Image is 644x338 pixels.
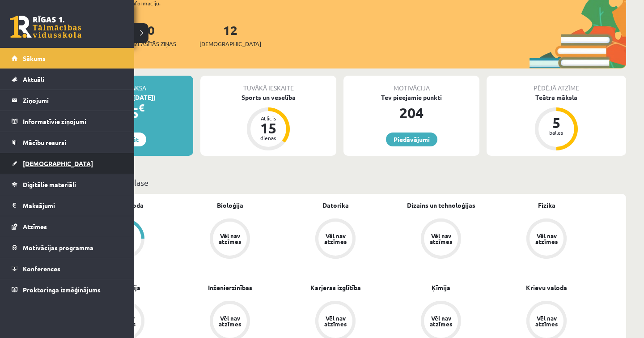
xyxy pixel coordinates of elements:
[208,283,252,292] a: Inženierzinības
[12,237,123,258] a: Motivācijas programma
[139,101,144,114] span: €
[310,283,361,292] a: Karjeras izglītība
[534,233,559,244] div: Vēl nav atzīmes
[432,283,450,292] a: Ķīmija
[199,39,261,48] span: [DEMOGRAPHIC_DATA]
[538,201,555,210] a: Fizika
[543,130,570,135] div: balles
[23,286,101,294] span: Proktoringa izmēģinājums
[255,135,282,141] div: dienas
[23,111,123,132] legend: Informatīvie ziņojumi
[217,233,242,244] div: Vēl nav atzīmes
[23,244,93,252] span: Motivācijas programma
[23,138,66,146] span: Mācību resursi
[534,315,559,327] div: Vēl nav atzīmes
[386,133,437,146] a: Piedāvājumi
[57,176,623,188] p: Mācību plāns 9.b JK klase
[283,218,388,261] a: Vēl nav atzīmes
[428,315,453,327] div: Vēl nav atzīmes
[200,76,336,93] div: Tuvākā ieskaite
[23,75,44,83] span: Aktuāli
[526,283,567,292] a: Krievu valoda
[126,39,176,48] span: Neizlasītās ziņas
[487,93,626,102] div: Teātra māksla
[12,111,123,132] a: Informatīvie ziņojumi
[12,90,123,111] a: Ziņojumi
[200,93,336,102] div: Sports un veselība
[23,90,123,111] legend: Ziņojumi
[12,279,123,300] a: Proktoringa izmēģinājums
[23,159,93,167] span: [DEMOGRAPHIC_DATA]
[12,174,123,195] a: Digitālie materiāli
[23,222,47,231] span: Atzīmes
[12,48,123,68] a: Sākums
[217,315,242,327] div: Vēl nav atzīmes
[10,16,81,38] a: Rīgas 1. Tālmācības vidusskola
[12,153,123,174] a: [DEMOGRAPHIC_DATA]
[487,76,626,93] div: Pēdējā atzīme
[323,233,348,244] div: Vēl nav atzīmes
[217,201,243,210] a: Bioloģija
[407,201,475,210] a: Dizains un tehnoloģijas
[23,180,76,188] span: Digitālie materiāli
[428,233,453,244] div: Vēl nav atzīmes
[494,218,599,261] a: Vēl nav atzīmes
[12,258,123,279] a: Konferences
[23,54,46,62] span: Sākums
[543,116,570,130] div: 5
[343,93,479,102] div: Tev pieejamie punkti
[126,22,176,48] a: 0Neizlasītās ziņas
[343,76,479,93] div: Motivācija
[322,201,349,210] a: Datorika
[177,218,283,261] a: Vēl nav atzīmes
[12,216,123,237] a: Atzīmes
[255,121,282,135] div: 15
[12,195,123,216] a: Maksājumi
[23,265,60,273] span: Konferences
[388,218,494,261] a: Vēl nav atzīmes
[255,116,282,121] div: Atlicis
[199,22,261,48] a: 12[DEMOGRAPHIC_DATA]
[487,93,626,152] a: Teātra māksla 5 balles
[200,93,336,152] a: Sports un veselība Atlicis 15 dienas
[323,315,348,327] div: Vēl nav atzīmes
[343,102,479,124] div: 204
[12,69,123,90] a: Aktuāli
[23,195,123,216] legend: Maksājumi
[12,132,123,153] a: Mācību resursi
